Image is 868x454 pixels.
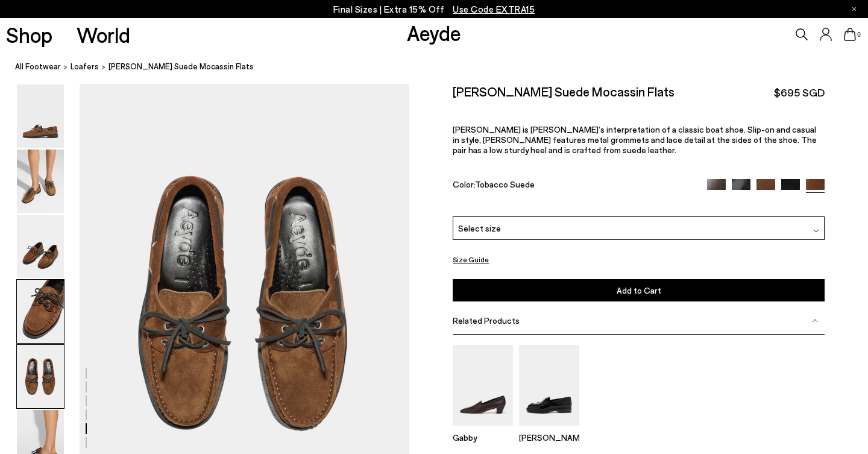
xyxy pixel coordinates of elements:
[475,178,535,189] span: Tobacco Suede
[17,345,64,408] img: Harris Suede Mocassin Flats - Image 5
[453,432,513,443] p: Gabby
[453,279,825,301] button: Add to Cart
[844,28,856,41] a: 0
[17,215,64,278] img: Harris Suede Mocassin Flats - Image 3
[453,178,695,192] div: Color:
[77,24,130,45] a: World
[17,280,64,343] img: Harris Suede Mocassin Flats - Image 4
[519,432,579,443] p: [PERSON_NAME]
[17,150,64,213] img: Harris Suede Mocassin Flats - Image 2
[17,84,64,148] img: Harris Suede Mocassin Flats - Image 1
[453,84,675,99] h2: [PERSON_NAME] Suede Mocassin Flats
[108,60,254,73] span: [PERSON_NAME] Suede Mocassin Flats
[333,2,535,17] p: Final Sizes | Extra 15% Off
[519,345,579,425] img: Leon Loafers
[71,61,99,71] span: Loafers
[453,4,535,14] span: Navigate to /collections/ss25-final-sizes
[453,345,513,425] img: Gabby Almond-Toe Loafers
[519,417,579,443] a: Leon Loafers [PERSON_NAME]
[15,51,868,84] nav: breadcrumb
[774,85,825,100] span: $695 SGD
[617,285,661,295] span: Add to Cart
[453,417,513,443] a: Gabby Almond-Toe Loafers Gabby
[458,222,501,235] span: Select size
[812,318,818,324] img: svg%3E
[453,315,520,326] span: Related Products
[71,60,99,73] a: Loafers
[856,31,862,38] span: 0
[407,20,461,45] a: Aeyde
[6,24,52,45] a: Shop
[453,252,489,267] button: Size Guide
[15,60,61,73] a: All Footwear
[453,124,817,155] span: [PERSON_NAME] is [PERSON_NAME]’s interpretation of a classic boat shoe. Slip-on and casual in sty...
[813,228,819,234] img: svg%3E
